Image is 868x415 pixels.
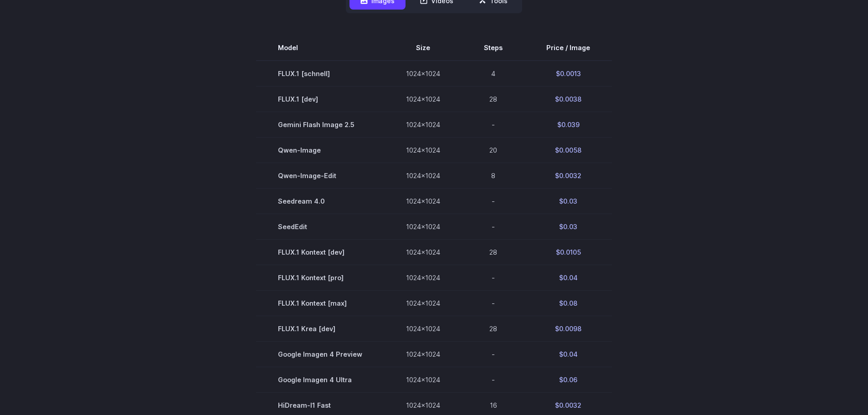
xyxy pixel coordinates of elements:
[462,137,524,163] td: 20
[462,61,524,87] td: 4
[256,189,384,214] td: Seedream 4.0
[462,291,524,316] td: -
[256,316,384,342] td: FLUX.1 Krea [dev]
[524,214,612,240] td: $0.03
[524,240,612,265] td: $0.0105
[462,240,524,265] td: 28
[462,265,524,291] td: -
[384,35,462,61] th: Size
[384,367,462,393] td: 1024x1024
[384,137,462,163] td: 1024x1024
[384,86,462,112] td: 1024x1024
[462,367,524,393] td: -
[256,86,384,112] td: FLUX.1 [dev]
[524,86,612,112] td: $0.0038
[524,265,612,291] td: $0.04
[524,189,612,214] td: $0.03
[524,291,612,316] td: $0.08
[256,137,384,163] td: Qwen-Image
[524,342,612,367] td: $0.04
[524,316,612,342] td: $0.0098
[256,35,384,61] th: Model
[524,112,612,137] td: $0.039
[256,163,384,188] td: Qwen-Image-Edit
[462,342,524,367] td: -
[462,35,524,61] th: Steps
[462,214,524,240] td: -
[384,342,462,367] td: 1024x1024
[384,240,462,265] td: 1024x1024
[384,214,462,240] td: 1024x1024
[256,214,384,240] td: SeedEdit
[256,265,384,291] td: FLUX.1 Kontext [pro]
[462,86,524,112] td: 28
[524,61,612,87] td: $0.0013
[278,119,362,130] span: Gemini Flash Image 2.5
[462,316,524,342] td: 28
[524,367,612,393] td: $0.06
[256,342,384,367] td: Google Imagen 4 Preview
[256,367,384,393] td: Google Imagen 4 Ultra
[256,240,384,265] td: FLUX.1 Kontext [dev]
[256,61,384,87] td: FLUX.1 [schnell]
[384,61,462,87] td: 1024x1024
[384,291,462,316] td: 1024x1024
[462,163,524,188] td: 8
[384,112,462,137] td: 1024x1024
[524,35,612,61] th: Price / Image
[524,163,612,188] td: $0.0032
[384,189,462,214] td: 1024x1024
[384,316,462,342] td: 1024x1024
[462,189,524,214] td: -
[462,112,524,137] td: -
[384,265,462,291] td: 1024x1024
[256,291,384,316] td: FLUX.1 Kontext [max]
[384,163,462,188] td: 1024x1024
[524,137,612,163] td: $0.0058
